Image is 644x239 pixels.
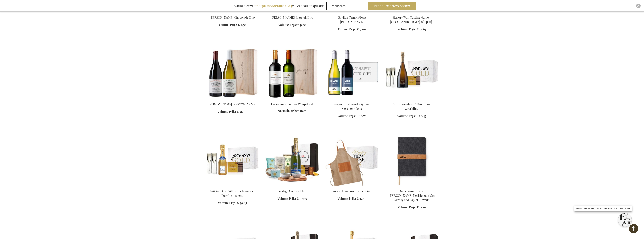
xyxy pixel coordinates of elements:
[385,11,439,14] a: Flavory Wijn Tasting Game - Italië of Spanje
[385,184,439,188] a: Personalised Bosler Recycled Paper Notebook - Black
[417,27,426,31] span: € 34,65
[338,197,356,200] span: Volume Prijs:
[357,197,366,200] span: € 24,50
[278,23,297,27] span: Volume Prijs:
[278,109,297,113] span: Normale prijs
[218,110,247,114] a: Volume Prijs: € 66,00
[206,11,259,14] a: Jules Destrooper Chocolate Duo
[338,197,366,201] a: Volume Prijs: € 24,50
[368,2,416,10] button: Brochure downloaden
[338,15,366,24] a: Guylian Temptations [PERSON_NAME]
[277,189,307,193] a: Prestige Gourmet Box
[357,114,366,118] span: € 20,70
[206,133,259,186] img: You Are Gold Gift Box - Pommery Pop Champagne
[265,46,319,99] img: Les Grand Chemins Wijnpakket
[385,98,439,101] a: You Are Gold Gift Box - Lux Sparkling
[238,23,246,27] span: € 9,50
[326,2,366,10] input: E-mailadres
[228,2,325,10] div: Download onze vol cadeau-inspiratie
[390,15,433,24] a: Flavory Wijn Tasting Game - [GEOGRAPHIC_DATA] of Spanje
[237,201,247,205] span: € 39,85
[325,11,379,14] a: Guylian Temptations Tinnen Blik
[219,23,237,27] span: Volume Prijs:
[297,109,306,113] span: € 19,85
[338,27,366,31] a: Volume Prijs: € 9,00
[417,205,426,209] span: € 12,10
[218,201,236,205] span: Volume Prijs:
[398,205,416,209] span: Volume Prijs:
[206,184,259,188] a: You Are Gold Gift Box - Pommery Pop Champagne
[206,98,259,101] a: Yves Girardin Santenay Wijnpakket
[278,23,306,27] a: Volume Prijs: € 9,60
[254,4,292,8] b: eindejaarsbrochure 2025
[326,2,367,11] form: marketing offers and promotions
[637,5,639,7] img: Close
[206,46,259,99] img: Yves Girardin Santenay Wijnpakket
[218,110,236,114] span: Volume Prijs:
[389,189,435,202] a: Gepersonaliseerd [PERSON_NAME] Notitieboek Van Gerecycled Papier - Zwart
[397,27,426,31] a: Volume Prijs: € 34,65
[416,114,426,118] span: € 30,45
[210,15,255,19] a: [PERSON_NAME] Chocolade Duo
[325,98,379,101] a: Personalised Wine Duo Gift Box
[397,27,416,31] span: Volume Prijs:
[265,133,319,186] img: Prestige Gourmet Box
[265,11,319,14] a: Jules Destrooper Classic Duo
[209,102,256,106] a: [PERSON_NAME] [PERSON_NAME]
[278,197,307,201] a: Volume Prijs: € 107,75
[398,205,426,209] a: Volume Prijs: € 12,10
[397,114,426,118] a: Volume Prijs: € 30,45
[297,197,307,200] span: € 107,75
[337,114,366,118] a: Volume Prijs: € 20,70
[338,27,356,31] span: Volume Prijs:
[357,27,366,31] span: € 9,00
[237,110,247,114] span: € 66,00
[636,4,641,8] div: Close
[337,114,356,118] span: Volume Prijs:
[271,15,313,19] a: [PERSON_NAME] Klassiek Duo
[297,23,306,27] span: € 9,60
[271,102,313,106] a: Les Grand Chemins Wijnpakket
[265,98,319,101] a: Les Grand Chemins Wijnpakket
[325,133,379,186] img: Asado Kitchen Apron - Beige
[325,184,379,188] a: Asado Kitchen Apron - Beige
[325,46,379,99] img: Personalised Wine Duo Gift Box
[219,23,246,27] a: Volume Prijs: € 9,50
[385,133,439,186] img: Personalised Bosler Recycled Paper Notebook - Black
[397,114,416,118] span: Volume Prijs:
[210,189,255,197] a: You Are Gold Gift Box - Pommery Pop Champagne
[218,201,247,205] a: Volume Prijs: € 39,85
[278,197,296,200] span: Volume Prijs:
[265,184,319,188] a: Prestige Gourmet Box
[385,46,439,99] img: You Are Gold Gift Box - Lux Sparkling
[334,102,370,111] a: Gepersonaliseerd Wijnduo Geschenkdoos
[333,189,371,193] a: Asado Keukenschort - Beige
[393,102,430,111] a: You Are Gold Gift Box - Lux Sparkling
